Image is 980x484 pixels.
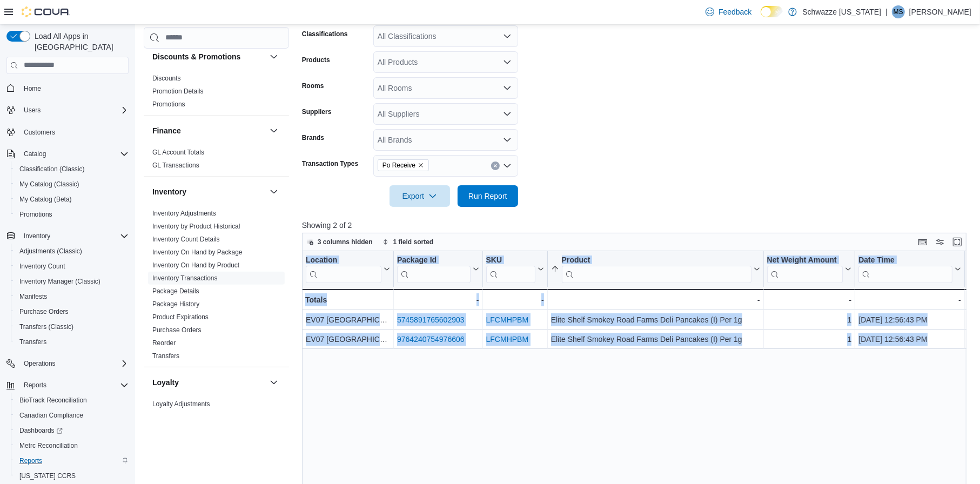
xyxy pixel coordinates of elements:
[19,247,82,256] span: Adjustments (Classic)
[152,400,210,408] span: Loyalty Adjustments
[152,313,209,321] span: Product Expirations
[767,255,851,283] button: Net Weight Amount
[15,409,88,422] a: Canadian Compliance
[152,51,265,62] button: Discounts & Promotions
[152,377,179,388] h3: Loyalty
[15,424,67,437] a: Dashboards
[302,30,348,38] label: Classifications
[15,394,91,407] a: BioTrack Reconciliation
[892,5,905,18] div: Mia statkus
[909,5,971,18] p: [PERSON_NAME]
[19,210,52,219] span: Promotions
[378,236,438,248] button: 1 field sorted
[486,293,543,306] div: -
[152,274,218,283] span: Inventory Transactions
[396,185,444,207] span: Export
[382,160,415,171] span: Po Receive
[19,292,47,301] span: Manifests
[858,333,961,346] div: [DATE] 12:56:43 PM
[19,104,45,117] button: Users
[152,223,240,230] a: Inventory by Product Historical
[15,424,129,437] span: Dashboards
[767,255,843,283] div: Net Weight Amount
[486,255,543,283] button: SKU
[19,307,69,316] span: Purchase Orders
[858,313,961,326] div: [DATE] 12:56:43 PM
[19,126,59,139] a: Customers
[19,104,129,117] span: Users
[152,100,185,109] span: Promotions
[152,162,199,169] a: GL Transactions
[19,357,129,370] span: Operations
[152,300,199,308] a: Package History
[15,320,78,333] a: Transfers (Classic)
[15,245,129,258] span: Adjustments (Classic)
[19,338,46,346] span: Transfers
[19,230,129,243] span: Inventory
[2,356,133,371] button: Operations
[15,193,76,206] a: My Catalog (Beta)
[22,6,70,17] img: Cova
[152,149,204,156] a: GL Account Totals
[11,423,133,438] a: Dashboards
[397,255,471,265] div: Package Id
[152,75,181,82] a: Discounts
[152,51,240,62] h3: Discounts & Promotions
[24,150,46,158] span: Catalog
[152,274,218,282] a: Inventory Transactions
[15,335,129,348] span: Transfers
[15,208,129,221] span: Promotions
[302,82,324,90] label: Rooms
[15,275,129,288] span: Inventory Manager (Classic)
[916,236,929,248] button: Keyboard shortcuts
[19,195,72,204] span: My Catalog (Beta)
[894,5,903,18] span: Ms
[306,333,390,346] div: EV07 [GEOGRAPHIC_DATA]
[267,124,280,137] button: Finance
[561,255,751,265] div: Product
[267,50,280,63] button: Discounts & Promotions
[378,159,429,171] span: Po Receive
[144,72,289,115] div: Discounts & Promotions
[15,260,70,273] a: Inventory Count
[761,6,783,17] input: Dark Mode
[19,82,129,95] span: Home
[11,244,133,259] button: Adjustments (Classic)
[19,456,42,465] span: Reports
[767,293,851,306] div: -
[858,293,961,306] div: -
[24,84,41,93] span: Home
[152,377,265,388] button: Loyalty
[15,290,51,303] a: Manifests
[19,125,129,139] span: Customers
[2,124,133,140] button: Customers
[11,162,133,177] button: Classification (Classic)
[19,322,73,331] span: Transfers (Classic)
[144,398,289,428] div: Loyalty
[305,293,390,306] div: Totals
[11,334,133,349] button: Transfers
[152,235,220,244] span: Inventory Count Details
[11,319,133,334] button: Transfers (Classic)
[767,255,843,265] div: Net Weight Amount
[858,255,952,283] div: Date Time
[267,376,280,389] button: Loyalty
[503,58,512,66] button: Open list of options
[152,326,202,334] span: Purchase Orders
[152,125,265,136] button: Finance
[15,394,129,407] span: BioTrack Reconciliation
[491,162,500,170] button: Clear input
[767,313,851,326] div: 1
[15,454,46,467] a: Reports
[19,379,129,392] span: Reports
[15,178,129,191] span: My Catalog (Classic)
[2,378,133,393] button: Reports
[24,359,56,368] span: Operations
[11,304,133,319] button: Purchase Orders
[15,439,82,452] a: Metrc Reconciliation
[152,352,179,360] span: Transfers
[15,439,129,452] span: Metrc Reconciliation
[152,339,176,347] a: Reorder
[19,147,129,160] span: Catalog
[152,248,243,256] a: Inventory On Hand by Package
